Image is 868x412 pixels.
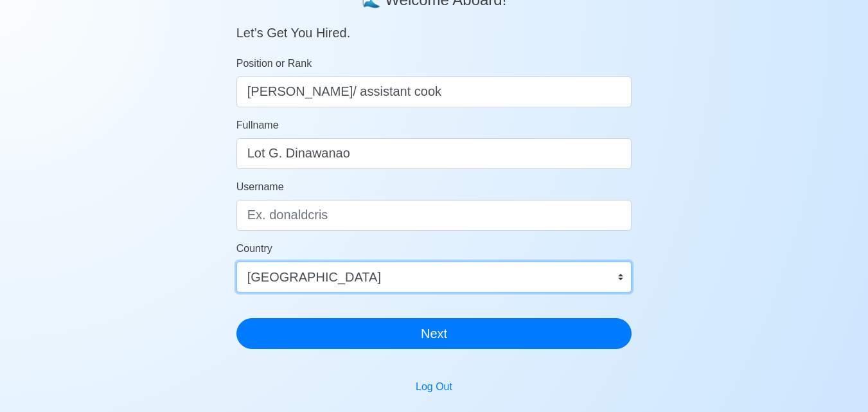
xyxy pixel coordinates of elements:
[407,375,461,399] button: Log Out
[236,120,279,130] span: Fullname
[236,10,632,40] h5: Let’s Get You Hired.
[236,318,632,349] button: Next
[236,200,632,231] input: Ex. donaldcris
[236,58,312,69] span: Position or Rank
[236,138,632,169] input: Your Fullname
[236,241,272,256] label: Country
[236,76,632,107] input: ex. 2nd Officer w/Master License
[236,181,284,192] span: Username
